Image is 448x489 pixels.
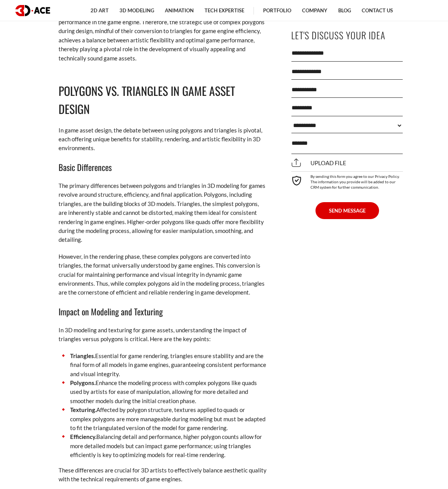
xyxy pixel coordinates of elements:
[15,5,50,16] img: logo dark
[70,379,96,386] strong: Polygons.
[70,352,95,359] strong: Triangles.
[59,405,267,432] li: Affected by polygon structure, textures applied to quads or complex polygons are more manageable ...
[70,433,96,440] strong: Efficiency.
[59,352,267,378] li: Essential for game rendering, triangles ensure stability and are the final form of all models in ...
[59,432,267,459] li: Balancing detail and performance, higher polygon counts allow for more detailed models but can im...
[59,126,267,153] p: In game asset design, the debate between using polygons and triangles is pivotal, each offering u...
[291,159,346,166] span: Upload file
[59,82,267,118] h2: Polygons vs. Triangles in Game Asset Design
[59,252,267,297] p: However, in the rendering phase, these complex polygons are converted into triangles, the format ...
[59,305,267,318] h3: Impact on Modeling and Texturing
[291,171,403,189] div: By sending this form you agree to our Privacy Policy. The information you provide will be added t...
[59,181,267,244] p: The primary differences between polygons and triangles in 3D modeling for games revolve around st...
[70,406,96,413] strong: Texturing.
[59,326,267,344] p: In 3D modeling and texturing for game assets, understanding the impact of triangles versus polygo...
[315,202,379,219] button: SEND MESSAGE
[59,466,267,484] p: These differences are crucial for 3D artists to effectively balance aesthetic quality with the te...
[59,161,267,174] h3: Basic Differences
[291,27,403,44] p: Let's Discuss Your Idea
[59,378,267,405] li: Enhance the modeling process with complex polygons like quads used by artists for ease of manipul...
